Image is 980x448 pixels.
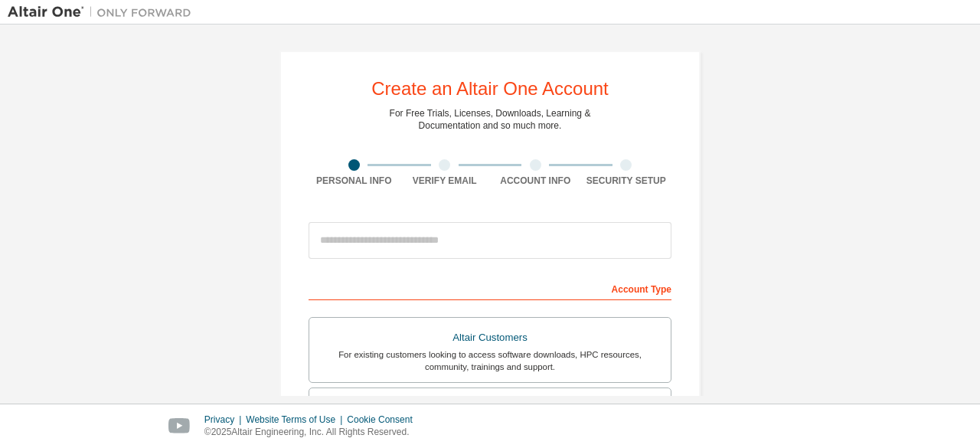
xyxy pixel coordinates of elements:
[490,175,581,187] div: Account Info
[581,175,672,187] div: Security Setup
[318,348,661,373] div: For existing customers looking to access software downloads, HPC resources, community, trainings ...
[204,414,246,426] div: Privacy
[309,276,671,300] div: Account Type
[390,107,591,132] div: For Free Trials, Licenses, Downloads, Learning & Documentation and so much more.
[168,418,191,434] img: youtube.svg
[347,414,421,426] div: Cookie Consent
[309,175,400,187] div: Personal Info
[204,426,422,439] p: © 2025 Altair Engineering, Inc. All Rights Reserved.
[246,414,347,426] div: Website Terms of Use
[318,327,661,348] div: Altair Customers
[8,5,199,20] img: Altair One
[400,175,491,187] div: Verify Email
[371,80,609,98] div: Create an Altair One Account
